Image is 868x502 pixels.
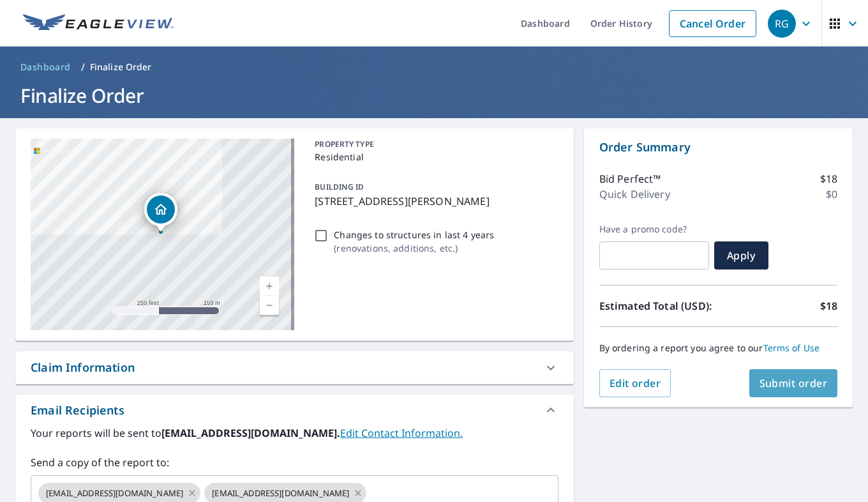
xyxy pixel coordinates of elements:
[599,298,719,314] p: Estimated Total (USD):
[81,59,85,75] li: /
[714,241,768,270] button: Apply
[15,351,574,384] div: Claim Information
[90,61,152,73] p: Finalize Order
[599,342,837,354] p: By ordering a report you agree to our
[315,194,553,209] p: [STREET_ADDRESS][PERSON_NAME]
[599,171,661,186] p: Bid Perfect™
[31,359,135,376] div: Claim Information
[38,487,191,499] span: [EMAIL_ADDRESS][DOMAIN_NAME]
[161,426,340,440] b: [EMAIL_ADDRESS][DOMAIN_NAME].
[23,14,174,33] img: EV Logo
[260,277,279,296] a: Current Level 17, Zoom In
[31,455,558,470] label: Send a copy of the report to:
[334,241,494,255] p: ( renovations, additions, etc. )
[315,139,553,150] p: PROPERTY TYPE
[599,224,709,235] label: Have a promo code?
[599,369,671,397] button: Edit order
[669,10,756,37] a: Cancel Order
[759,376,828,390] span: Submit order
[15,57,853,77] nav: breadcrumb
[15,395,574,425] div: Email Recipients
[610,376,661,390] span: Edit order
[204,487,357,499] span: [EMAIL_ADDRESS][DOMAIN_NAME]
[820,298,837,314] p: $18
[31,425,558,441] label: Your reports will be sent to
[599,186,670,202] p: Quick Delivery
[315,181,364,192] p: BUILDING ID
[144,193,177,232] div: Dropped pin, building 1, Residential property, 602 NW Archer Ave Port Saint Lucie, FL 34983
[599,139,837,156] p: Order Summary
[31,402,124,419] div: Email Recipients
[724,248,758,262] span: Apply
[340,426,463,440] a: EditContactInfo
[15,57,76,77] a: Dashboard
[749,369,838,397] button: Submit order
[315,150,553,164] p: Residential
[20,61,71,73] span: Dashboard
[260,296,279,315] a: Current Level 17, Zoom Out
[826,186,837,202] p: $0
[334,228,494,241] p: Changes to structures in last 4 years
[15,82,853,109] h1: Finalize Order
[768,10,796,38] div: RG
[820,171,837,186] p: $18
[763,342,820,354] a: Terms of Use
